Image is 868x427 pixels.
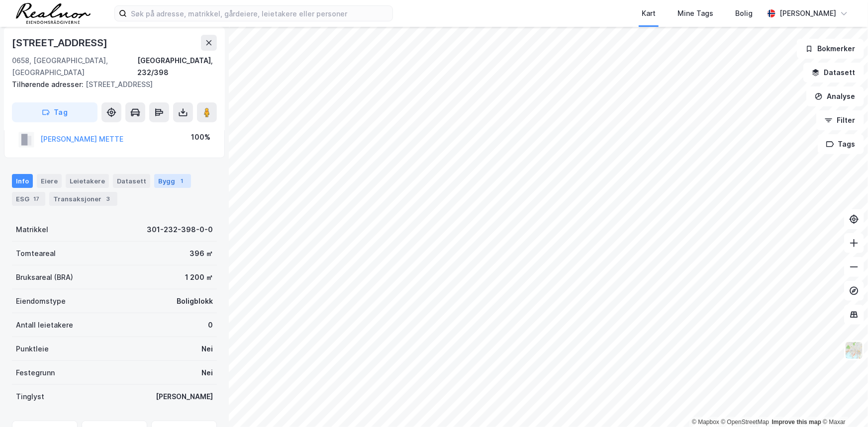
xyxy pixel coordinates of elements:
[147,224,213,236] div: 301-232-398-0-0
[779,7,836,19] div: [PERSON_NAME]
[12,35,109,51] div: [STREET_ADDRESS]
[797,39,864,59] button: Bokmerker
[16,224,48,236] div: Matrikkel
[37,174,62,188] div: Eiere
[16,295,66,307] div: Eiendomstype
[677,7,713,19] div: Mine Tags
[177,176,187,186] div: 1
[16,343,49,355] div: Punktleie
[818,379,868,427] div: Kontrollprogram for chat
[103,194,113,204] div: 3
[113,174,150,188] div: Datasett
[31,194,41,204] div: 17
[845,341,864,360] img: Z
[803,63,864,83] button: Datasett
[642,7,656,19] div: Kart
[692,419,719,426] a: Mapbox
[16,248,56,259] div: Tomteareal
[818,379,868,427] iframe: Chat Widget
[12,79,209,90] div: [STREET_ADDRESS]
[12,192,45,206] div: ESG
[190,248,213,259] div: 396 ㎡
[816,110,864,130] button: Filter
[12,55,137,79] div: 0658, [GEOGRAPHIC_DATA], [GEOGRAPHIC_DATA]
[201,343,213,355] div: Nei
[12,102,97,122] button: Tag
[16,3,91,24] img: realnor-logo.934646d98de889bb5806.png
[66,174,109,188] div: Leietakere
[818,134,864,154] button: Tags
[154,174,191,188] div: Bygg
[16,271,73,283] div: Bruksareal (BRA)
[137,55,217,79] div: [GEOGRAPHIC_DATA], 232/398
[16,367,55,379] div: Festegrunn
[721,419,770,426] a: OpenStreetMap
[208,319,213,331] div: 0
[177,295,213,307] div: Boligblokk
[16,319,73,331] div: Antall leietakere
[201,367,213,379] div: Nei
[735,7,753,19] div: Bolig
[156,391,213,403] div: [PERSON_NAME]
[806,86,864,106] button: Analyse
[127,6,392,21] input: Søk på adresse, matrikkel, gårdeiere, leietakere eller personer
[49,192,117,206] div: Transaksjoner
[185,271,213,283] div: 1 200 ㎡
[191,131,210,143] div: 100%
[12,174,33,188] div: Info
[16,391,44,403] div: Tinglyst
[772,419,821,426] a: Improve this map
[12,80,86,88] span: Tilhørende adresser:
